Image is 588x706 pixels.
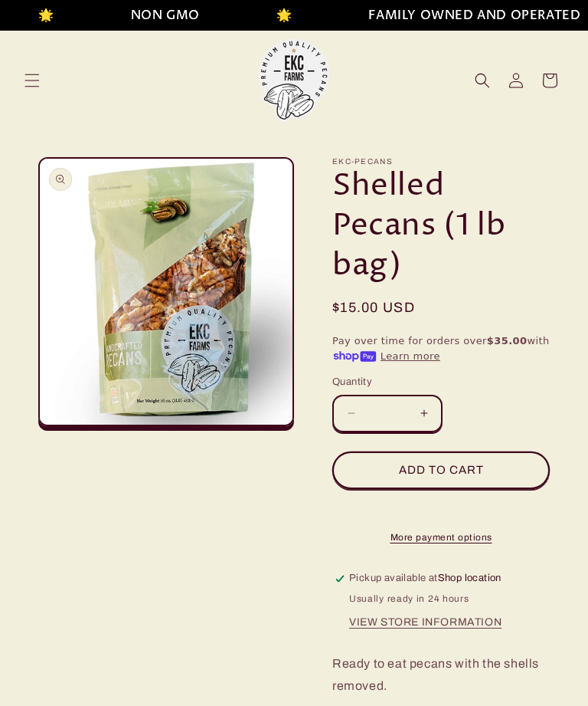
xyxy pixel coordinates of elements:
h1: Shelled Pecans (1 lb bag) [332,166,550,286]
a: More payment options [332,530,550,544]
li: 🌟 [37,5,53,27]
span: $15.00 USD [332,297,415,318]
label: Quantity [332,375,550,390]
span: Shop location [438,573,501,583]
li: NON GMO [129,5,198,27]
summary: Search [465,64,499,97]
button: Add to cart [332,452,550,489]
p: ekc-pecans [332,157,550,166]
li: 🌟 [275,5,291,27]
p: Usually ready in 24 hours [349,591,501,606]
button: View store information [349,616,501,629]
media-gallery: Gallery Viewer [38,157,294,431]
p: Ready to eat pecans with the shells removed. [332,653,550,698]
p: Pickup available at [349,571,501,586]
li: FAMILY OWNED AND OPERATED [367,5,579,27]
a: EKC Pecans [247,32,342,128]
img: EKC Pecans [252,38,336,123]
summary: Menu [15,64,49,97]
